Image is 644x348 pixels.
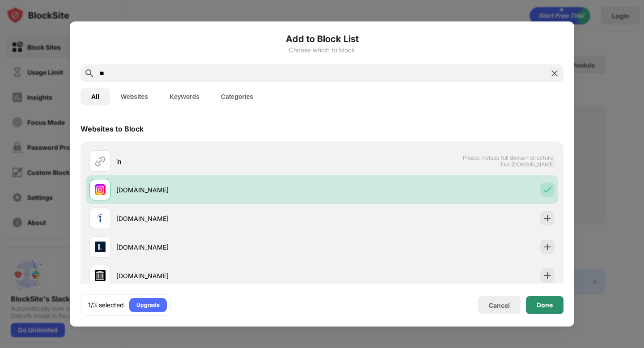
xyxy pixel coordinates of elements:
[116,185,322,195] div: [DOMAIN_NAME]
[80,88,110,106] button: All
[537,301,553,309] div: Done
[88,301,124,310] div: 1/3 selected
[549,68,560,79] img: search-close
[95,242,106,252] img: favicons
[80,47,563,54] div: Choose which to block
[210,88,264,106] button: Categories
[84,68,95,79] img: search.svg
[116,242,322,252] div: [DOMAIN_NAME]
[489,301,510,309] div: Cancel
[159,88,210,106] button: Keywords
[95,156,106,166] img: url.svg
[110,88,159,106] button: Websites
[80,32,563,46] h6: Add to Block List
[116,271,322,280] div: [DOMAIN_NAME]
[95,213,106,224] img: favicons
[95,184,106,195] img: favicons
[95,270,106,281] img: favicons
[80,124,144,133] div: Websites to Block
[462,154,555,168] span: Please include full domain structure, like [DOMAIN_NAME]
[116,157,322,166] div: in
[136,301,160,310] div: Upgrade
[116,214,322,223] div: [DOMAIN_NAME]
